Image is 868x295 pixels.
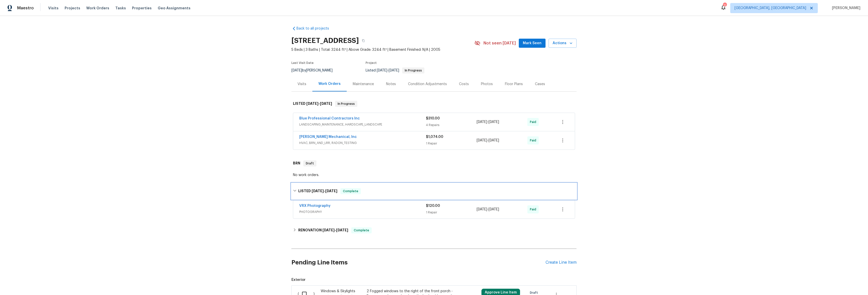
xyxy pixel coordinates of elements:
h6: BRN [293,160,300,166]
span: [GEOGRAPHIC_DATA], [GEOGRAPHIC_DATA] [735,6,806,11]
div: Notes [386,82,396,87]
span: Windows & Skylights [321,289,355,293]
div: BRN Draft [291,155,577,171]
span: [DATE] [291,69,302,72]
span: Visits [48,6,59,11]
span: [DATE] [477,120,487,124]
h2: [STREET_ADDRESS] [291,38,359,43]
span: Paid [530,138,538,143]
h6: LISTED [298,188,337,194]
span: - [322,228,348,232]
span: Mark Seen [523,40,541,46]
button: Actions [549,39,577,48]
div: Costs [459,82,469,87]
a: Back to all projects [291,26,340,31]
span: Properties [132,6,152,11]
span: [DATE] [489,120,499,124]
button: Copy Address [359,36,368,45]
div: 1 Repair [426,141,477,146]
span: Last Visit Date [291,61,314,64]
span: Paid [530,207,538,212]
span: PHOTOGRAPHY [299,209,426,214]
div: 1 Repair [426,210,477,215]
span: - [477,119,499,125]
a: Blue Professional Contractors Inc [299,117,360,120]
span: - [312,189,337,193]
span: [DATE] [489,139,499,142]
span: Maestro [17,6,34,11]
div: Condition Adjustments [408,82,447,87]
div: 4 Repairs [426,122,477,128]
div: Work Orders [318,81,341,86]
span: [DATE] [477,208,487,211]
span: [DATE] [306,102,318,105]
div: RENOVATION [DATE]-[DATE]Complete [291,224,577,236]
button: Mark Seen [519,39,546,48]
span: In Progress [403,69,424,72]
span: [DATE] [320,102,332,105]
span: In Progress [336,101,357,106]
span: $120.00 [426,204,440,208]
span: [DATE] [325,189,337,193]
span: [DATE] [377,69,387,72]
span: - [477,138,499,143]
div: Visits [297,82,306,87]
span: Listed [366,69,424,72]
span: [DATE] [477,139,487,142]
h6: LISTED [293,101,332,107]
span: $310.00 [426,117,440,120]
span: Project [366,61,377,64]
span: Complete [341,189,360,194]
span: LANDSCAPING_MAINTENANCE, HARDSCAPE_LANDSCAPE [299,122,426,127]
span: Projects [65,6,80,11]
span: - [377,69,399,72]
div: No work orders. [293,173,575,178]
span: Exterior [291,277,577,282]
span: Geo Assignments [158,6,191,11]
span: Actions [553,40,573,46]
span: Paid [530,119,538,125]
span: - [477,207,499,212]
h6: RENOVATION [298,227,348,233]
span: [DATE] [489,208,499,211]
span: [DATE] [389,69,399,72]
div: LISTED [DATE]-[DATE]In Progress [291,96,577,112]
span: [DATE] [336,228,348,232]
div: Cases [535,82,545,87]
span: Work Orders [86,6,109,11]
span: Tasks [115,6,126,10]
span: 5 Beds | 3 Baths | Total: 3244 ft² | Above Grade: 3244 ft² | Basement Finished: N/A | 2005 [291,47,474,52]
div: Create Line Item [546,260,577,265]
a: VRX Photography [299,204,331,208]
div: Floor Plans [505,82,523,87]
span: [PERSON_NAME] [830,6,860,11]
span: HVAC, BRN_AND_LRR, RADON_TESTING [299,140,426,145]
span: Draft [304,161,316,166]
a: [PERSON_NAME] Mechanical, Inc [299,135,357,139]
div: Photos [481,82,493,87]
div: by [PERSON_NAME] [291,67,339,73]
span: [DATE] [322,228,335,232]
span: [DATE] [312,189,324,193]
span: - [306,102,332,105]
h2: Pending Line Items [291,251,546,274]
div: Maintenance [353,82,374,87]
div: 2 [723,3,726,8]
span: Complete [352,228,371,233]
span: $1,074.00 [426,135,443,139]
span: Not seen [DATE] [483,41,516,46]
div: LISTED [DATE]-[DATE]Complete [291,183,577,199]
